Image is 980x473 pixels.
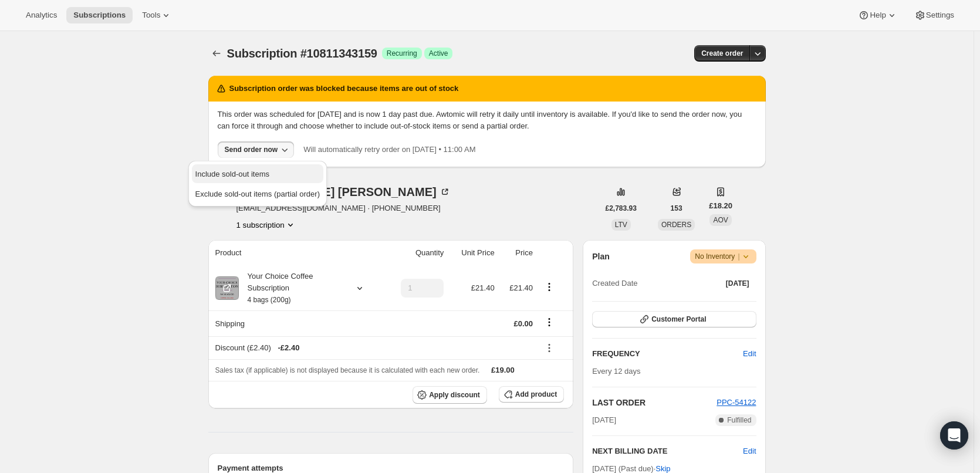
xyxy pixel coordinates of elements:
span: Add product [515,390,557,399]
span: Include sold-out items [195,170,269,178]
span: Subscriptions [73,11,126,20]
span: [DATE] [726,279,749,288]
span: £0.00 [513,319,533,328]
p: This order was scheduled for [DATE] and is now 1 day past due. Awtomic will retry it daily until ... [218,109,756,132]
button: Subscriptions [66,7,133,23]
th: Shipping [208,310,385,336]
span: No Inventory [695,251,751,262]
button: Apply discount [413,386,487,404]
button: Create order [694,45,750,62]
button: [DATE] [719,275,756,292]
span: [DATE] [592,414,616,426]
div: Send order now [225,145,278,154]
th: Price [498,240,536,266]
span: Sales tax (if applicable) is not displayed because it is calculated with each new order. [215,366,480,374]
div: [PERSON_NAME] [PERSON_NAME] [236,186,451,198]
button: PPC-54122 [717,397,756,408]
div: Discount (£2.40) [215,342,533,354]
h2: Plan [592,251,610,262]
span: Settings [926,11,954,20]
span: [DATE] (Past due) · [592,464,670,473]
span: - £2.40 [278,342,300,354]
button: Product actions [236,219,296,231]
div: Open Intercom Messenger [940,421,968,450]
span: Edit [743,348,756,360]
button: Settings [907,7,961,23]
span: Create order [701,49,743,58]
span: £18.20 [709,200,732,212]
button: Customer Portal [592,311,756,327]
span: £19.00 [491,366,515,374]
button: Add product [499,386,564,403]
button: Tools [135,7,179,23]
th: Unit Price [447,240,498,266]
th: Product [208,240,385,266]
button: Subscriptions [208,45,225,62]
button: Edit [743,445,756,457]
span: Customer Portal [651,315,706,324]
span: [EMAIL_ADDRESS][DOMAIN_NAME] · [PHONE_NUMBER] [236,202,451,214]
span: Recurring [387,49,417,58]
span: Fulfilled [727,415,751,425]
h2: Subscription order was blocked because items are out of stock [229,83,459,94]
span: Tools [142,11,160,20]
span: Created Date [592,278,637,289]
span: Help [870,11,886,20]
button: Shipping actions [540,316,559,329]
span: Apply discount [429,390,480,400]
span: Active [429,49,448,58]
span: Subscription #10811343159 [227,47,377,60]
span: 153 [671,204,682,213]
h2: LAST ORDER [592,397,717,408]
span: Exclude sold-out items (partial order) [195,190,320,198]
img: product img [215,276,239,300]
span: £21.40 [471,283,495,292]
a: PPC-54122 [717,398,756,407]
span: ORDERS [661,221,691,229]
span: LTV [615,221,627,229]
button: Product actions [540,281,559,293]
span: £2,783.93 [606,204,637,213]
button: Help [851,7,904,23]
h2: FREQUENCY [592,348,743,360]
p: Will automatically retry order on [DATE] • 11:00 AM [303,144,475,156]
h2: NEXT BILLING DATE [592,445,743,457]
button: Send order now [218,141,295,158]
th: Quantity [384,240,447,266]
span: Every 12 days [592,367,640,376]
div: Your Choice Coffee Subscription [239,271,344,306]
span: £21.40 [509,283,533,292]
span: AOV [713,216,728,224]
small: 4 bags (200g) [248,296,291,304]
button: £2,783.93 [599,200,644,217]
span: Analytics [26,11,57,20]
button: 153 [664,200,690,217]
button: Analytics [19,7,64,23]
button: Edit [736,344,763,363]
span: | [738,252,739,261]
